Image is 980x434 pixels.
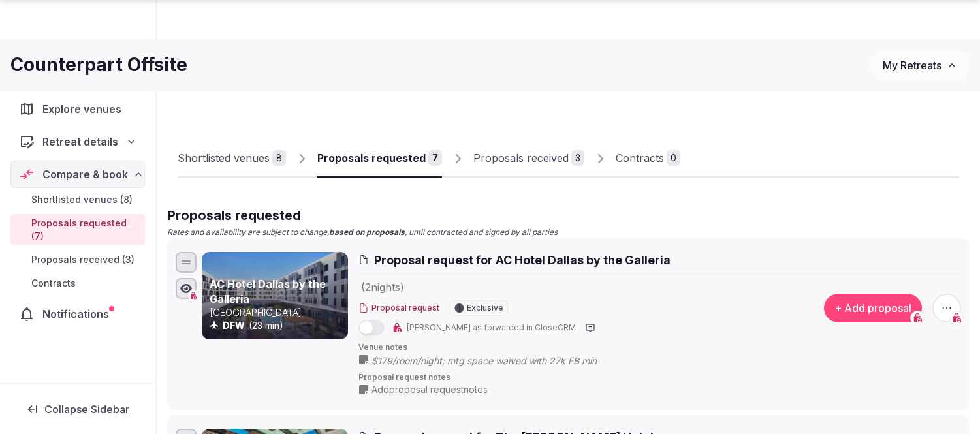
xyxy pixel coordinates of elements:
[223,320,245,331] a: DFW
[42,101,127,117] span: Explore venues
[178,150,270,166] div: Shortlisted venues
[167,206,970,225] h2: Proposals requested
[824,294,922,322] button: + Add proposal
[10,191,145,209] a: Shortlisted venues (8)
[31,253,134,266] span: Proposals received (3)
[31,193,133,206] span: Shortlisted venues (8)
[31,277,76,290] span: Contracts
[10,52,187,78] h1: Counterpart Offsite
[210,306,345,319] p: [GEOGRAPHIC_DATA]
[358,303,439,314] button: Proposal request
[870,49,970,82] button: My Retreats
[317,140,442,178] a: Proposals requested7
[42,306,114,322] span: Notifications
[10,95,145,123] a: Explore venues
[10,251,145,269] a: Proposals received (3)
[272,150,286,166] div: 8
[358,372,961,383] span: Proposal request notes
[10,214,145,245] a: Proposals requested (7)
[571,150,584,166] div: 3
[210,319,345,332] div: (23 min)
[371,354,623,367] span: $179/room/night; mtg space waived with 27k FB min
[42,166,128,182] span: Compare & book
[42,134,118,149] span: Retreat details
[167,227,970,238] p: Rates and availability are subject to change, , until contracted and signed by all parties
[44,403,129,416] span: Collapse Sidebar
[467,304,503,312] span: Exclusive
[616,140,680,178] a: Contracts0
[407,322,576,333] span: [PERSON_NAME] as forwarded in CloseCRM
[667,150,680,166] div: 0
[371,383,488,396] span: Add proposal request notes
[473,150,569,166] div: Proposals received
[10,274,145,292] a: Contracts
[10,395,145,424] button: Collapse Sidebar
[473,140,584,178] a: Proposals received3
[178,140,286,178] a: Shortlisted venues8
[31,217,140,243] span: Proposals requested (7)
[428,150,442,166] div: 7
[223,319,245,332] button: DFW
[210,277,326,305] a: AC Hotel Dallas by the Galleria
[317,150,426,166] div: Proposals requested
[361,281,404,294] span: ( 2 night s )
[374,252,671,268] span: Proposal request for AC Hotel Dallas by the Galleria
[10,300,145,328] a: Notifications
[329,227,405,237] strong: based on proposals
[358,342,961,353] span: Venue notes
[616,150,664,166] div: Contracts
[883,59,941,72] span: My Retreats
